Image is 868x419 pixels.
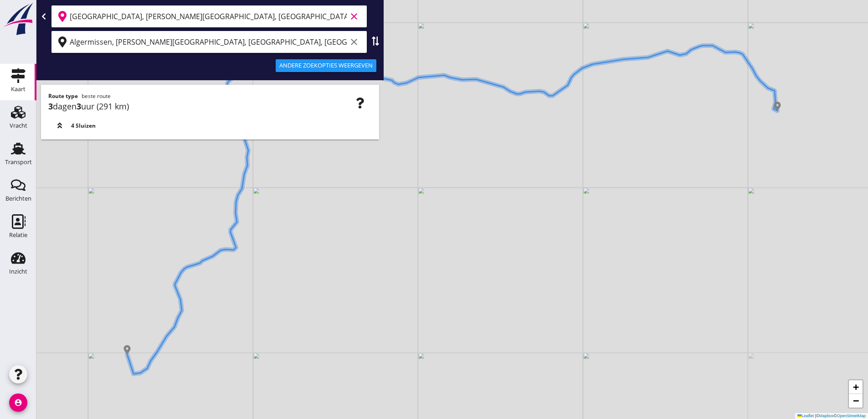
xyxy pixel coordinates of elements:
[9,269,27,274] div: Inzicht
[849,394,863,408] a: Zoom out
[279,61,373,70] div: Andere zoekopties weergeven
[5,159,32,165] div: Transport
[276,59,376,72] button: Andere zoekopties weergeven
[853,395,859,406] span: −
[815,414,816,418] span: |
[349,36,360,47] i: clear
[11,86,26,92] div: Kaart
[2,2,35,36] img: logo-small.a267ee39.svg
[48,100,372,113] div: dagen uur (291 km)
[77,101,81,112] strong: 3
[48,92,78,100] strong: Route type
[837,414,866,418] a: OpenStreetMap
[10,123,27,129] div: Vracht
[849,380,863,394] a: Zoom in
[82,92,111,100] span: beste route
[5,196,31,202] div: Berichten
[70,35,347,49] input: Bestemming
[48,101,53,112] strong: 3
[853,381,859,393] span: +
[797,414,814,418] a: Leaflet
[773,102,782,111] img: Marker
[9,393,27,412] i: account_circle
[349,11,360,22] i: clear
[71,122,96,130] span: 4 Sluizen
[9,232,27,238] div: Relatie
[123,345,132,354] img: Marker
[795,413,868,419] div: © ©
[70,9,347,24] input: Vertrekpunt
[819,414,834,418] a: Mapbox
